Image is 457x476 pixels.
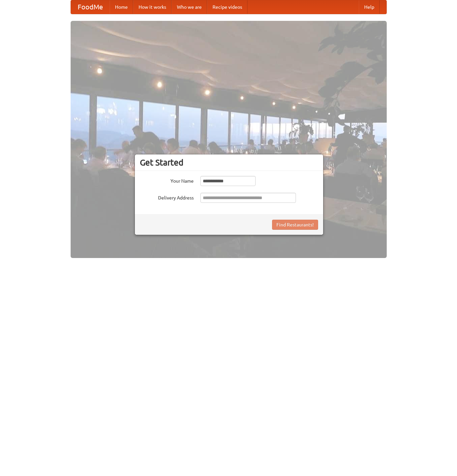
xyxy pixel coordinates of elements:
[140,176,194,184] label: Your Name
[272,220,318,230] button: Find Restaurants!
[172,0,207,14] a: Who we are
[110,0,133,14] a: Home
[71,0,110,14] a: FoodMe
[207,0,247,14] a: Recipe videos
[140,157,318,168] h3: Get Started
[133,0,172,14] a: How it works
[359,0,380,14] a: Help
[140,193,194,201] label: Delivery Address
